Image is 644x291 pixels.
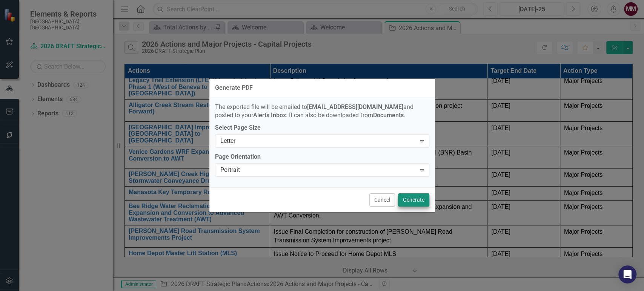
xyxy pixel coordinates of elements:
span: The exported file will be emailed to and posted to your . It can also be downloaded from . [215,103,413,119]
div: Open Intercom Messenger [618,265,636,283]
label: Page Orientation [215,153,429,161]
label: Select Page Size [215,124,429,132]
div: Portrait [220,166,416,175]
button: Cancel [369,193,395,207]
strong: Documents [373,112,404,119]
strong: Alerts Inbox [253,112,286,119]
div: Letter [220,137,416,145]
strong: [EMAIL_ADDRESS][DOMAIN_NAME] [307,103,403,110]
div: Generate PDF [215,84,253,91]
button: Generate [398,193,429,207]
